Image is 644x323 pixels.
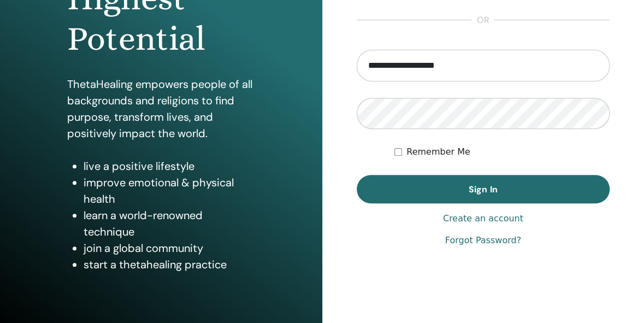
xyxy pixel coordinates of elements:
span: or [471,14,494,27]
span: Sign In [469,184,497,195]
button: Sign In [357,175,610,203]
li: join a global community [84,240,255,256]
label: Remember Me [406,145,470,158]
p: ThetaHealing empowers people of all backgrounds and religions to find purpose, transform lives, a... [67,76,255,142]
li: learn a world-renowned technique [84,207,255,240]
a: Create an account [443,212,523,225]
div: Keep me authenticated indefinitely or until I manually logout [394,145,610,158]
li: start a thetahealing practice [84,256,255,273]
li: live a positive lifestyle [84,158,255,174]
li: improve emotional & physical health [84,174,255,207]
a: Forgot Password? [445,234,521,247]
